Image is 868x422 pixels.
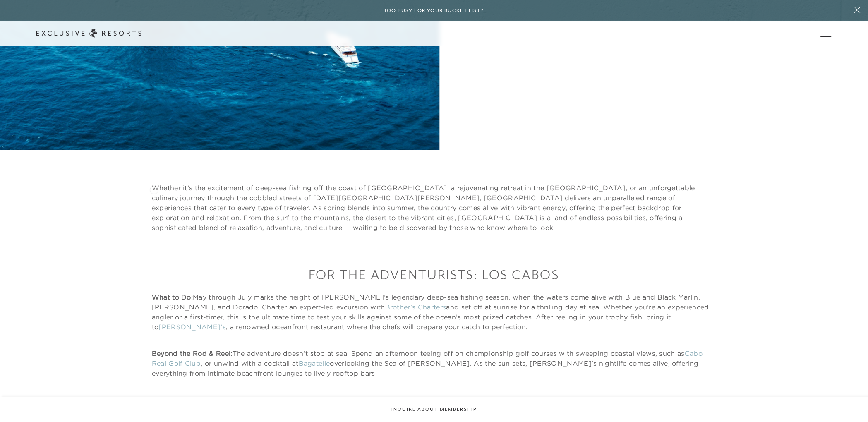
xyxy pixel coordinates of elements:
p: Whether it’s the excitement of deep-sea fishing off the coast of [GEOGRAPHIC_DATA], a rejuvenatin... [152,183,716,233]
h6: Too busy for your bucket list? [384,7,484,14]
p: May through July marks the height of [PERSON_NAME]’s legendary deep-sea fishing season, when the ... [152,293,716,332]
strong: Where You’ll Stay: [152,396,213,404]
h3: For The Adventurists: Los Cabos [152,266,716,284]
a: Brother's Charters [385,303,446,312]
a: [PERSON_NAME]’s [158,323,226,331]
p: The adventure doesn’t stop at sea. Spend an afternoon teeing off on championship golf courses wit... [152,349,716,379]
a: Bagatelle [299,360,330,368]
button: Open navigation [821,31,832,36]
strong: What to Do: [152,293,193,302]
strong: Beyond the Rod & Reel: [152,350,233,358]
iframe: Qualified Messenger [860,414,868,422]
a: Esperanza [323,396,358,404]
